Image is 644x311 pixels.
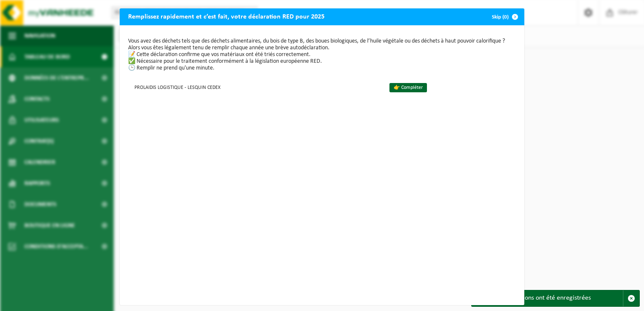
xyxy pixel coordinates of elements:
[4,292,141,311] iframe: chat widget
[128,38,516,72] p: Vous avez des déchets tels que des déchets alimentaires, du bois de type B, des boues biologiques...
[485,8,523,25] button: Skip (0)
[389,83,427,92] a: 👉 Compléter
[120,8,333,24] h2: Remplissez rapidement et c’est fait, votre déclaration RED pour 2025
[128,80,382,94] td: PROLAIDIS LOGISTIQUE - LESQUIN CEDEX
